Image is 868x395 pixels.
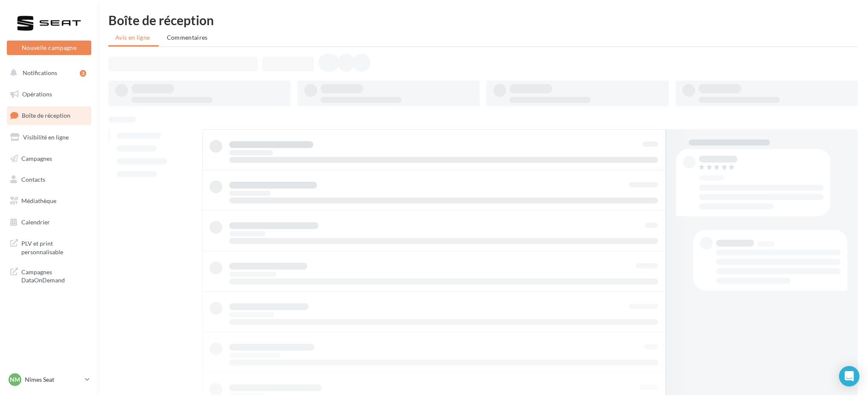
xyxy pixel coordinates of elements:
[5,234,93,259] a: PLV et print personnalisable
[5,128,93,146] a: Visibilité en ligne
[5,263,93,288] a: Campagnes DataOnDemand
[23,69,57,76] span: Notifications
[25,375,82,384] p: Nîmes Seat
[5,192,93,210] a: Médiathèque
[7,372,91,388] a: Nm Nîmes Seat
[7,41,91,55] button: Nouvelle campagne
[21,154,52,162] span: Campagnes
[5,106,93,125] a: Boîte de réception
[23,134,69,141] span: Visibilité en ligne
[22,112,70,119] span: Boîte de réception
[5,213,93,231] a: Calendrier
[21,218,50,226] span: Calendrier
[21,176,45,183] span: Contacts
[5,64,90,82] button: Notifications 3
[5,85,93,103] a: Opérations
[5,171,93,189] a: Contacts
[5,150,93,168] a: Campagnes
[839,366,859,386] div: Open Intercom Messenger
[22,90,52,98] span: Opérations
[108,14,858,26] div: Boîte de réception
[10,375,20,384] span: Nm
[80,70,86,77] div: 3
[21,238,88,256] span: PLV et print personnalisable
[21,197,56,204] span: Médiathèque
[21,266,88,285] span: Campagnes DataOnDemand
[167,34,208,41] span: Commentaires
